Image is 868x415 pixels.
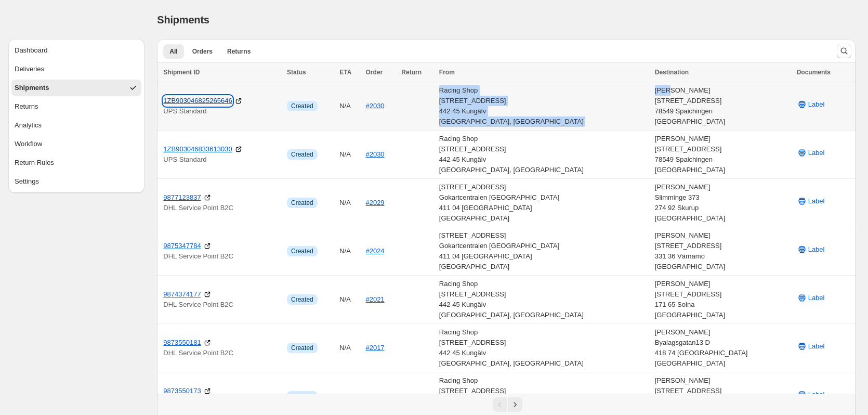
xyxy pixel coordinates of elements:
[808,148,825,158] span: Label
[227,47,251,56] span: Returns
[11,117,141,134] button: Analytics
[365,295,384,303] a: #2021
[508,397,522,412] button: Next
[365,69,383,76] span: Order
[808,341,825,352] span: Label
[808,244,825,255] span: Label
[157,394,856,415] nav: Pagination
[11,173,141,190] button: Settings
[163,386,201,396] a: 9873550173
[336,227,362,276] td: N/A
[169,47,177,56] span: All
[439,230,649,272] div: [STREET_ADDRESS] Gokartcentralen [GEOGRAPHIC_DATA] 411 04 [GEOGRAPHIC_DATA] [GEOGRAPHIC_DATA]
[808,390,825,400] span: Label
[808,196,825,206] span: Label
[291,102,313,110] span: Created
[791,145,831,161] button: Label
[291,344,313,352] span: Created
[163,203,281,213] p: DHL Service Point B2C
[163,289,201,300] a: 9874374177
[291,247,313,255] span: Created
[797,69,831,76] span: Documents
[15,45,48,56] span: Dashboard
[791,386,831,403] button: Label
[291,150,313,159] span: Created
[336,324,362,372] td: N/A
[808,99,825,110] span: Label
[336,82,362,131] td: N/A
[365,344,384,352] a: #2017
[15,83,49,93] span: Shipments
[791,290,831,306] button: Label
[365,150,384,158] a: #2030
[163,300,281,310] p: DHL Service Point B2C
[655,279,791,320] div: [PERSON_NAME] [STREET_ADDRESS] 171 65 Solna [GEOGRAPHIC_DATA]
[365,392,384,400] a: #2014
[791,96,831,113] button: Label
[791,241,831,258] button: Label
[163,338,201,348] a: 9873550181
[192,47,213,56] span: Orders
[365,247,384,255] a: #2024
[655,327,791,369] div: [PERSON_NAME] Byalagsgatan13 D 418 74 [GEOGRAPHIC_DATA] [GEOGRAPHIC_DATA]
[655,230,791,272] div: [PERSON_NAME] [STREET_ADDRESS] 331 36 Värnamo [GEOGRAPHIC_DATA]
[655,69,689,76] span: Destination
[15,139,42,149] span: Workflow
[163,192,201,203] a: 9877123837
[365,199,384,206] a: #2029
[439,279,649,320] div: Racing Shop [STREET_ADDRESS] 442 45 Kungälv [GEOGRAPHIC_DATA], [GEOGRAPHIC_DATA]
[15,64,44,74] span: Deliveries
[15,158,54,168] span: Return Rules
[336,131,362,179] td: N/A
[163,348,281,358] p: DHL Service Point B2C
[163,144,232,154] a: 1ZB903046833613030
[11,98,141,115] button: Returns
[163,241,201,251] a: 9875347784
[15,101,38,112] span: Returns
[336,179,362,227] td: N/A
[163,69,200,76] span: Shipment ID
[401,69,422,76] span: Return
[11,154,141,171] button: Return Rules
[655,182,791,224] div: [PERSON_NAME] Slimminge 373 274 92 Skurup [GEOGRAPHIC_DATA]
[439,69,455,76] span: From
[11,80,141,96] button: Shipments
[163,106,281,116] p: UPS Standard
[655,134,791,175] div: [PERSON_NAME] [STREET_ADDRESS] 78549 Spaichingen [GEOGRAPHIC_DATA]
[11,136,141,152] button: Workflow
[655,85,791,127] div: [PERSON_NAME] [STREET_ADDRESS] 78549 Spaichingen [GEOGRAPHIC_DATA]
[287,69,306,76] span: Status
[336,276,362,324] td: N/A
[365,102,384,110] a: #2030
[837,44,851,58] button: Search and filter results
[157,14,209,25] span: Shipments
[439,327,649,369] div: Racing Shop [STREET_ADDRESS] 442 45 Kungälv [GEOGRAPHIC_DATA], [GEOGRAPHIC_DATA]
[291,295,313,304] span: Created
[808,293,825,303] span: Label
[163,96,232,106] a: 1ZB903046825265646
[791,338,831,355] button: Label
[291,392,313,400] span: Created
[791,193,831,210] button: Label
[11,61,141,77] button: Deliveries
[439,182,649,224] div: [STREET_ADDRESS] Gokartcentralen [GEOGRAPHIC_DATA] 411 04 [GEOGRAPHIC_DATA] [GEOGRAPHIC_DATA]
[163,251,281,262] p: DHL Service Point B2C
[439,85,649,127] div: Racing Shop [STREET_ADDRESS] 442 45 Kungälv [GEOGRAPHIC_DATA], [GEOGRAPHIC_DATA]
[11,42,141,59] button: Dashboard
[339,69,351,76] span: ETA
[163,154,281,165] p: UPS Standard
[439,134,649,175] div: Racing Shop [STREET_ADDRESS] 442 45 Kungälv [GEOGRAPHIC_DATA], [GEOGRAPHIC_DATA]
[15,120,42,131] span: Analytics
[291,199,313,207] span: Created
[15,176,39,187] span: Settings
